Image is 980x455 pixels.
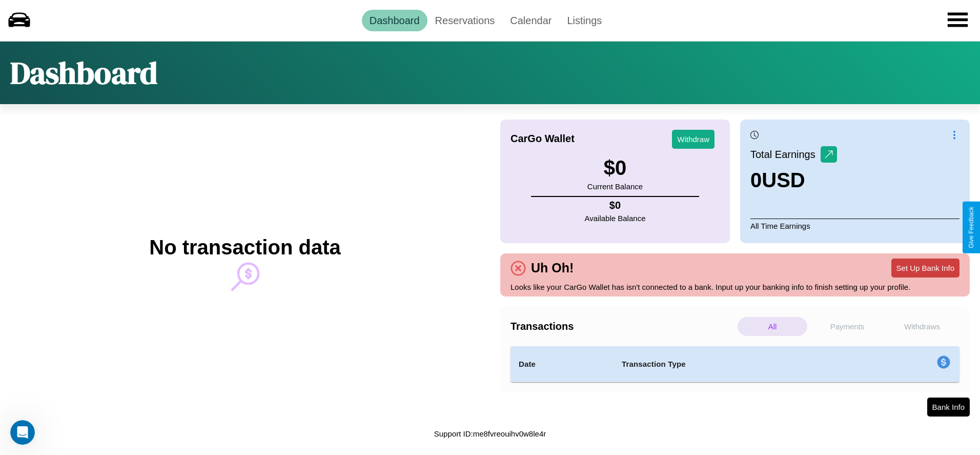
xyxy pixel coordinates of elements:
[427,10,503,31] a: Reservations
[812,317,882,336] p: Payments
[622,358,853,370] h4: Transaction Type
[738,317,807,336] p: All
[10,420,35,445] iframe: Intercom live chat
[559,10,609,31] a: Listings
[519,358,605,370] h4: Date
[511,346,959,382] table: simple table
[502,10,559,31] a: Calendar
[149,236,340,259] h2: No transaction data
[968,207,975,248] div: Give Feedback
[511,321,735,332] h4: Transactions
[750,145,821,164] p: Total Earnings
[672,130,714,149] button: Withdraw
[891,259,959,278] button: Set Up Bank Info
[10,52,157,94] h1: Dashboard
[750,219,959,233] p: All Time Earnings
[362,10,427,31] a: Dashboard
[927,398,970,417] button: Bank Info
[750,169,837,192] h3: 0 USD
[887,317,957,336] p: Withdraws
[585,200,646,211] h4: $ 0
[511,133,575,145] h4: CarGo Wallet
[585,211,646,225] p: Available Balance
[587,180,643,193] p: Current Balance
[587,156,643,180] h3: $ 0
[511,280,959,294] p: Looks like your CarGo Wallet has isn't connected to a bank. Input up your banking info to finish ...
[434,427,546,441] p: Support ID: me8fvreouihv0w8le4r
[526,261,579,275] h4: Uh Oh!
